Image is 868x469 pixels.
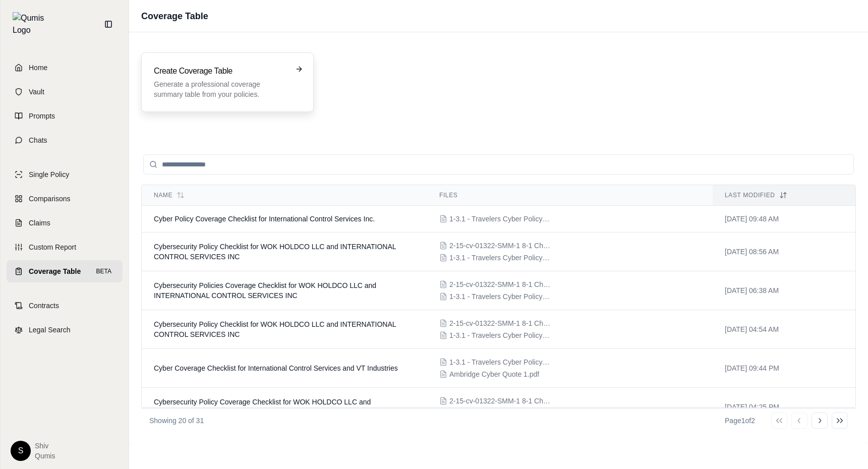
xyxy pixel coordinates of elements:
span: Contracts [29,301,59,311]
span: 2-15-cv-01322-SMM-1 8-1 Chubb Cyber2.pdf [449,318,550,328]
th: Files [427,185,713,206]
span: Cybersecurity Policy Checklist for WOK HOLDCO LLC and INTERNATIONAL CONTROL SERVICES INC [154,320,396,338]
span: 2-15-cv-01322-SMM-1 8-1 Chubb Cyber2.pdf [449,241,550,251]
span: Shiv [35,441,55,451]
span: Comparisons [29,194,70,204]
a: Chats [7,129,123,151]
span: 1-3.1 - Travelers Cyber Policy40.pdf [449,214,550,224]
span: 1-3.1 - Travelers Cyber Policy40.pdf [449,330,550,340]
div: S [11,441,31,461]
span: Claims [29,218,50,228]
td: [DATE] 04:25 PM [713,388,855,427]
span: Legal Search [29,325,71,335]
p: Generate a professional coverage summary table from your policies. [154,79,287,99]
span: Home [29,63,47,73]
span: Cyber Coverage Checklist for International Control Services and VT Industries [154,364,398,372]
span: Vault [29,87,44,97]
span: Prompts [29,111,55,121]
a: Legal Search [7,319,123,341]
p: Showing 20 of 31 [149,416,204,426]
span: Cybersecurity Policy Checklist for WOK HOLDCO LLC and INTERNATIONAL CONTROL SERVICES INC [154,243,396,261]
span: 2-15-cv-01322-SMM-1 8-1 Chubb Cyber2.pdf [449,279,550,289]
td: [DATE] 09:44 PM [713,349,855,388]
span: Coverage Table [29,266,81,276]
span: Cyber Policy Coverage Checklist for International Control Services Inc. [154,215,375,223]
a: Comparisons [7,188,123,210]
a: Prompts [7,105,123,127]
span: 1-3.1 - Travelers Cyber Policy40.pdf [449,357,550,367]
span: Chats [29,135,47,145]
td: [DATE] 04:54 AM [713,310,855,349]
a: Vault [7,81,123,103]
a: Single Policy [7,163,123,186]
a: Claims [7,212,123,234]
td: [DATE] 08:56 AM [713,232,855,271]
h1: Coverage Table [141,9,208,23]
button: Collapse sidebar [100,16,117,32]
span: 1-3.1 - Travelers Cyber Policy40.pdf [449,291,550,302]
div: Name [154,191,415,199]
a: Coverage TableBETA [7,260,123,282]
div: Page 1 of 2 [725,416,755,426]
td: [DATE] 09:48 AM [713,206,855,232]
span: 1-3.1 - Travelers Cyber Policy40.pdf [449,253,550,263]
span: Custom Report [29,242,76,252]
span: Qumis [35,451,55,461]
td: [DATE] 06:38 AM [713,271,855,310]
span: 2-15-cv-01322-SMM-1 8-1 Chubb Cyber2.pdf [449,396,550,406]
span: Ambridge Cyber Quote 1.pdf [449,369,539,379]
span: Single Policy [29,169,69,180]
img: Qumis Logo [13,12,50,36]
a: Home [7,56,123,79]
a: Contracts [7,295,123,317]
span: Cybersecurity Policies Coverage Checklist for WOK HOLDCO LLC and INTERNATIONAL CONTROL SERVICES INC [154,281,376,300]
a: Custom Report [7,236,123,258]
span: Cybersecurity Policy Coverage Checklist for WOK HOLDCO LLC and INTERNATIONAL CONTROL SERVICES INC [154,398,371,416]
div: Last modified [725,191,843,199]
span: BETA [93,266,114,276]
h3: Create Coverage Table [154,65,287,77]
